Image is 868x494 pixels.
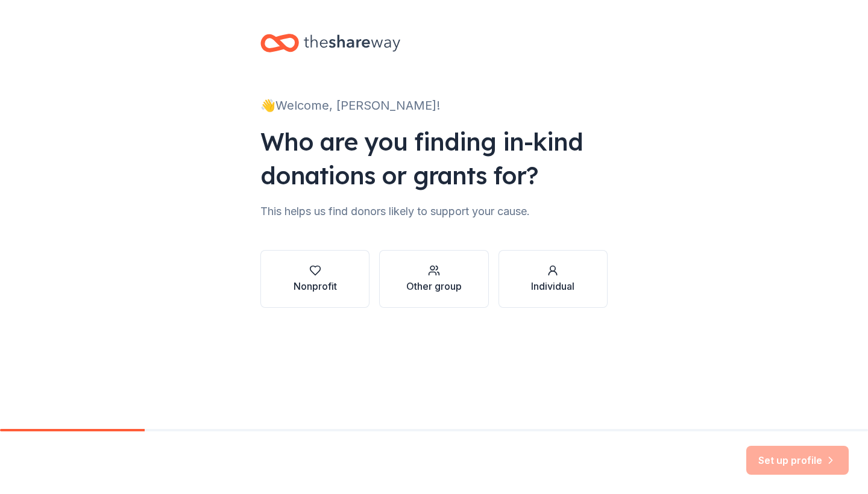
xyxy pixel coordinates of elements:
button: Nonprofit [260,250,370,308]
button: Individual [498,250,608,308]
div: Individual [531,279,574,293]
div: Other group [406,279,462,293]
div: This helps us find donors likely to support your cause. [260,202,608,221]
div: 👋 Welcome, [PERSON_NAME]! [260,96,608,115]
div: Who are you finding in-kind donations or grants for? [260,125,608,192]
div: Nonprofit [294,279,337,293]
button: Other group [379,250,488,308]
